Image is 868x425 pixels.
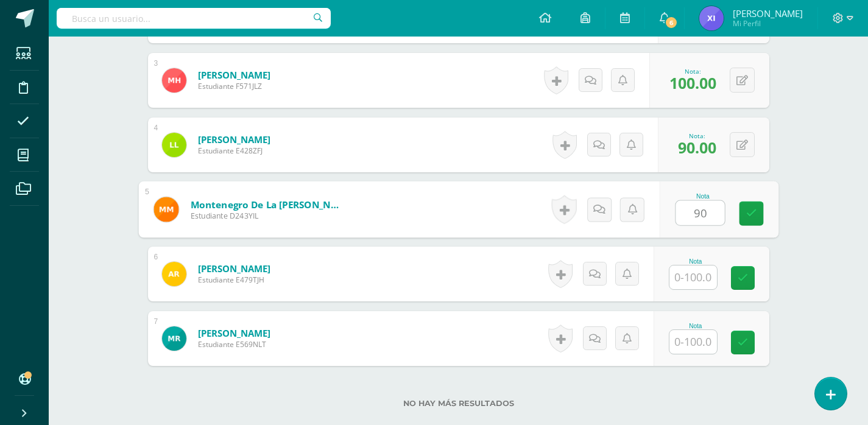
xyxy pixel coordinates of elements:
[198,69,270,81] a: [PERSON_NAME]
[198,339,270,349] span: Estudiante E569NLT
[57,8,331,29] input: Busca un usuario...
[669,323,722,329] div: Nota
[148,399,769,408] label: No hay más resultados
[678,137,716,158] span: 90.00
[162,133,186,157] img: a477195578857758c8be47b3ca59e667.png
[198,133,270,146] a: [PERSON_NAME]
[699,6,724,30] img: 1d78fe0e7abd40f829284b7c7ce97193.png
[733,18,803,29] span: Mi Perfil
[198,146,270,156] span: Estudiante E428ZFJ
[198,81,270,91] span: Estudiante F571JLZ
[733,7,803,19] span: [PERSON_NAME]
[676,201,724,225] input: 0-100.0
[665,16,678,29] span: 6
[669,72,716,93] span: 100.00
[675,193,730,200] div: Nota
[198,275,270,285] span: Estudiante E479TJH
[198,262,270,275] a: [PERSON_NAME]
[162,68,186,93] img: 6d5f244bd56a493efdcc6e5c4b25ee36.png
[190,198,340,211] a: Montenegro de la [PERSON_NAME][GEOGRAPHIC_DATA]
[678,132,716,140] div: Nota:
[198,327,270,339] a: [PERSON_NAME]
[153,197,178,222] img: 37c9fcc4a79d5c6184c3e12fdadcebfa.png
[162,262,186,286] img: df24eeb9266446bc7507dcb392f91d0e.png
[162,326,186,351] img: 77a9ca21917bed39867d06e205a1e2ab.png
[669,67,716,76] div: Nota:
[669,258,722,265] div: Nota
[669,265,717,289] input: 0-100.0
[190,211,340,222] span: Estudiante D243YIL
[669,330,717,354] input: 0-100.0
